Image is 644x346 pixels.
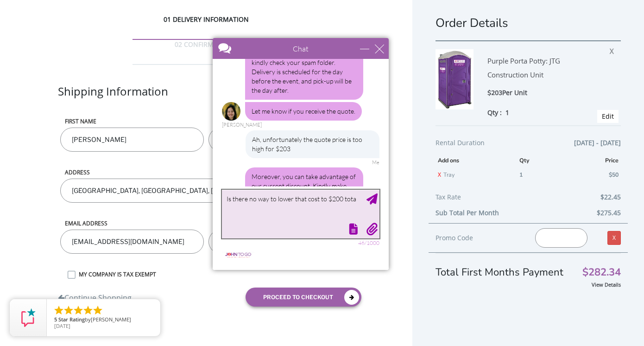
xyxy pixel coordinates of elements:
span: X [610,44,619,56]
li:  [53,305,64,316]
td: $50 [564,167,621,182]
span: [DATE] - [DATE] [574,137,621,148]
button: proceed to checkout [246,288,361,307]
label: Email address [60,219,204,227]
th: Price [564,153,621,167]
span: [DATE] [54,322,70,329]
label: MY COMPANY IS TAX EXEMPT [74,270,354,278]
label: First name [60,117,204,125]
h1: Order Details [436,15,621,31]
div: Qty : [487,108,600,117]
span: Per Unit [502,88,527,97]
li:  [63,305,74,316]
div: 02 CONFIRM ORDER [133,40,280,65]
div: Shipping Information [58,83,354,117]
th: Qty [517,153,564,167]
a: Continue Shopping [58,288,132,303]
span: 5 [54,316,57,323]
div: Rental Duration [436,137,621,153]
div: Tax Rate [436,192,621,207]
span: 1 [505,108,509,117]
b: $275.45 [597,208,621,217]
div: Promo Code [436,232,521,243]
b: Sub Total Per Month [436,208,499,217]
span: [PERSON_NAME] [91,316,131,323]
div: Total First Months Payment [436,253,621,280]
td: Tray [436,167,518,182]
span: by [54,317,153,323]
td: 1 [517,167,564,182]
iframe: Live Chat Box [207,32,394,276]
span: Star Rating [58,316,85,323]
div: Purple Porta Potty: JTG Construction Unit [487,49,600,88]
span: $282.34 [582,268,621,277]
th: Add ons [436,153,518,167]
a: X [438,171,441,179]
span: $22.45 [600,192,621,203]
li:  [92,305,103,316]
div: 01 DELIVERY INFORMATION [133,15,280,40]
a: View Details [592,281,621,288]
img: Review Rating [19,308,38,327]
li:  [82,305,94,316]
div: $203 [487,88,600,98]
a: X [607,231,621,245]
a: Edit [602,112,614,121]
li:  [73,305,84,316]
